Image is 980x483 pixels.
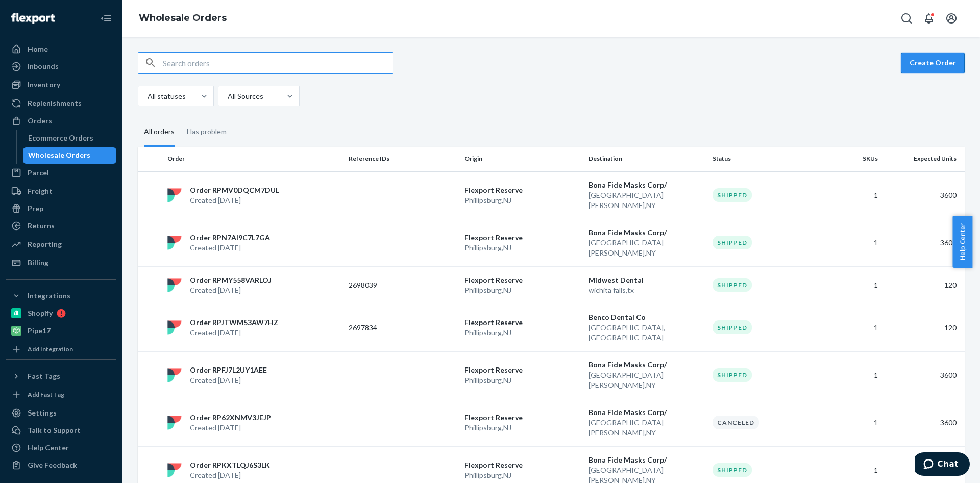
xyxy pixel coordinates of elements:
a: Help Center [6,440,116,456]
div: Shipped [713,463,752,477]
td: 1 [824,304,882,351]
p: Bona Fide Masks Corp/ [589,360,704,370]
div: All orders [144,119,175,147]
div: Shipped [713,278,752,292]
div: Shipped [713,320,752,334]
a: Billing [6,255,116,271]
a: Pipe17 [6,323,116,339]
p: [GEOGRAPHIC_DATA][PERSON_NAME] , NY [589,190,704,211]
a: Inbounds [6,58,116,75]
a: Freight [6,183,116,199]
p: Flexport Reserve [464,317,580,328]
a: Wholesale Orders [139,12,227,24]
button: Open Search Box [896,8,917,29]
div: Help Center [28,443,69,453]
div: Shipped [713,188,752,202]
span: Help Center [952,216,972,268]
p: Flexport Reserve [464,365,580,375]
td: 1 [824,219,882,266]
p: Phillipsburg , NJ [464,470,580,480]
th: Origin [460,147,584,171]
div: Orders [28,116,52,126]
th: Destination [584,147,708,171]
p: Phillipsburg , NJ [464,375,580,385]
td: 3600 [882,351,965,399]
ol: breadcrumbs [131,4,235,33]
div: Settings [28,408,57,418]
div: Give Feedback [28,460,77,470]
div: Home [28,44,48,54]
p: [GEOGRAPHIC_DATA][PERSON_NAME] , NY [589,370,704,390]
button: Fast Tags [6,368,116,384]
div: Talk to Support [28,425,81,435]
img: flexport logo [167,188,182,202]
td: 120 [882,266,965,304]
div: Returns [28,221,55,231]
button: Talk to Support [6,422,116,439]
a: Reporting [6,236,116,252]
p: Order RPMY558VARLOJ [190,275,272,285]
td: 1 [824,266,882,304]
td: 1 [824,171,882,219]
div: Add Integration [28,344,73,353]
div: Replenishments [28,98,82,108]
iframe: Opens a widget where you can chat to one of our agents [915,452,970,478]
p: Created [DATE] [190,195,279,205]
button: Open account menu [941,8,962,29]
p: Midwest Dental [589,275,704,285]
th: SKUs [824,147,882,171]
a: Settings [6,405,116,421]
div: Reporting [28,239,62,249]
a: Orders [6,112,116,129]
p: Order RP62XNMV3JEJP [190,412,271,423]
div: Shopify [28,308,53,318]
img: flexport logo [167,320,182,335]
td: 3600 [882,399,965,446]
div: Shipped [713,368,752,382]
a: Parcel [6,165,116,181]
a: Replenishments [6,95,116,111]
p: Phillipsburg , NJ [464,243,580,253]
p: Created [DATE] [190,243,270,253]
p: 2698039 [349,280,430,290]
div: Ecommerce Orders [28,133,93,143]
div: Shipped [713,236,752,249]
a: Inventory [6,77,116,93]
p: Flexport Reserve [464,460,580,470]
button: Close Navigation [96,8,116,29]
p: [GEOGRAPHIC_DATA][PERSON_NAME] , NY [589,238,704,258]
img: flexport logo [167,236,182,250]
a: Ecommerce Orders [23,130,117,146]
p: Flexport Reserve [464,412,580,423]
div: Canceled [713,416,759,429]
div: Add Fast Tag [28,390,64,399]
p: [GEOGRAPHIC_DATA][PERSON_NAME] , NY [589,418,704,438]
p: Phillipsburg , NJ [464,195,580,205]
a: Returns [6,218,116,234]
p: Order RPFJ7L2UY1AEE [190,365,267,375]
p: Order RPMV0DQCM7DUL [190,185,279,195]
p: Created [DATE] [190,423,271,433]
p: 2697834 [349,323,430,333]
a: Wholesale Orders [23,147,117,164]
p: Created [DATE] [190,470,270,480]
div: Prep [28,203,43,214]
div: Has problem [187,119,227,145]
p: Bona Fide Masks Corp/ [589,407,704,418]
div: Parcel [28,168,49,178]
div: Billing [28,258,48,268]
p: Order RPKXTLQJ6S3LK [190,460,270,470]
img: Flexport logo [11,13,55,24]
p: wichita falls , tx [589,285,704,295]
p: Bona Fide Masks Corp/ [589,227,704,238]
p: Created [DATE] [190,328,278,338]
td: 3600 [882,171,965,219]
p: Phillipsburg , NJ [464,285,580,295]
p: Flexport Reserve [464,275,580,285]
th: Order [163,147,345,171]
th: Expected Units [882,147,965,171]
p: Bona Fide Masks Corp/ [589,455,704,465]
th: Status [708,147,824,171]
p: Bona Fide Masks Corp/ [589,180,704,190]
